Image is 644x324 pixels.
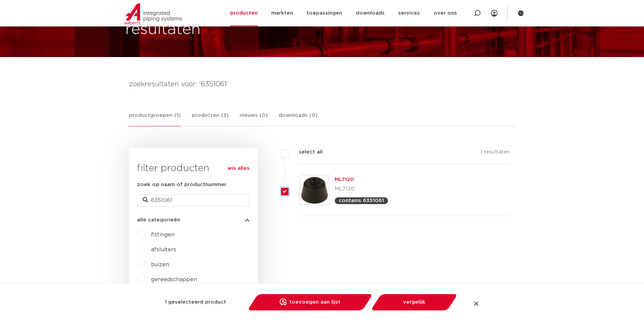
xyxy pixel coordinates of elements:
[165,297,167,308] span: 1
[335,184,388,195] p: ML7120
[137,181,226,189] label: zoek op naam of productnummer
[168,297,226,308] span: geselecteerd product
[151,262,169,267] a: buizen
[151,277,197,282] a: gereedschappen
[339,198,384,203] p: contains 6351061
[240,111,268,126] a: nieuws (0)
[151,247,176,252] a: afsluiters
[137,162,250,175] h3: filter producten
[137,194,250,206] input: zoeken
[192,111,229,126] a: producten (3)
[335,177,354,182] a: ML7120
[491,6,498,21] div: my IPS
[129,79,515,90] h4: zoekresultaten voor: '6351061'
[137,217,250,222] button: alle categorieën
[279,111,318,126] a: downloads (0)
[151,232,174,237] a: fittingen
[300,175,329,204] img: Thumbnail for ML7120
[137,217,180,222] span: alle categorieën
[125,19,201,40] h1: resultaten
[480,148,510,159] p: 1 resultaten
[129,111,181,126] a: productgroepen (1)
[289,148,323,156] label: select all
[227,164,250,173] a: wis alles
